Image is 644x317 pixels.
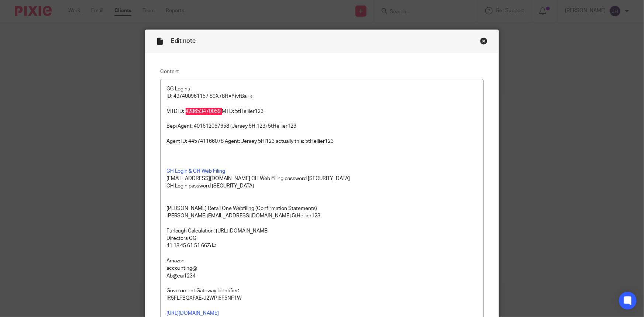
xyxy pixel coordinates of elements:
[480,37,488,45] div: Close this dialog window
[166,227,478,235] p: Furlough Calculation: [URL][DOMAIN_NAME]
[166,311,219,316] a: [URL][DOMAIN_NAME]
[166,205,478,212] p: [PERSON_NAME] Retail One Webfiling (Confirmation Statements)
[166,182,478,190] p: CH Login password [SECURITY_DATA]
[166,138,478,145] p: Agent ID: 445741166078 Agent: Jersey 5Hl123 actually this: 5tHellier123
[166,169,225,174] a: CH Login & CH Web Filing
[160,68,484,75] label: Content
[166,123,478,130] p: Bepi Agent: 401612067658 (Jersey 5Hl123) 5tHellier123
[166,257,478,265] p: Amazon
[166,175,478,182] p: [EMAIL_ADDRESS][DOMAIN_NAME] CH Web Filing password [SECURITY_DATA]
[166,85,478,100] p: GG Logins ID: 497400961157 89X78H=Y)vfBa+k
[171,38,196,44] span: Edit note
[166,265,478,272] p: accounting@
[166,108,478,115] p: MTD ID: 428653470059 MTD: 5tHellier123
[166,272,478,280] p: Ab@cai1234
[166,212,478,220] p: [PERSON_NAME][EMAIL_ADDRESS][DOMAIN_NAME] 5tHe!!ier123
[166,287,478,302] p: Government Gateway Identifier: IR5FLFBQXFAE-J2WPI6F5NF1W
[166,235,478,250] p: Directors GG 41 18 45 61 51 66 Zd#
